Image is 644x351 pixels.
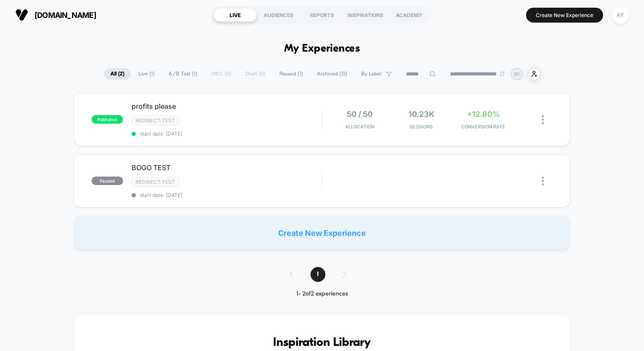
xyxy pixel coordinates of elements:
[34,11,96,20] span: [DOMAIN_NAME]
[132,68,161,80] span: Live ( 1 )
[500,71,505,76] img: end
[526,8,603,23] button: Create New Experience
[257,8,300,22] div: AUDIENCES
[310,267,325,282] span: 1
[310,68,354,80] span: Archived ( 13 )
[514,71,520,77] p: AY
[361,71,382,77] span: By Label
[162,68,204,80] span: A/B Test ( 1 )
[13,8,99,22] button: [DOMAIN_NAME]
[408,110,434,119] span: 10.23k
[100,336,544,350] h3: Inspiration Library
[132,163,322,172] span: BOGO TEST
[213,8,257,22] div: LIVE
[92,115,123,124] span: published
[542,115,544,124] img: close
[345,124,374,130] span: Allocation
[273,68,309,80] span: Paused ( 1 )
[92,177,123,185] span: paused
[454,124,512,130] span: CONVERSION RATE
[132,192,322,198] span: start date: [DATE]
[15,9,28,21] img: Visually logo
[344,8,387,22] div: INSPIRATIONS
[132,177,179,187] span: Redirect Test
[542,177,544,186] img: close
[467,110,500,119] span: +12.80%
[132,131,322,137] span: start date: [DATE]
[284,43,360,55] h1: My Experiences
[132,102,322,110] span: profits please
[393,124,450,130] span: Sessions
[281,290,363,298] div: 1 - 2 of 2 experiences
[132,116,179,125] span: Redirect Test
[347,110,373,119] span: 50 / 50
[300,8,344,22] div: REPORTS
[104,68,131,80] span: All ( 2 )
[74,216,570,250] div: Create New Experience
[609,6,631,24] button: AY
[387,8,431,22] div: ACADEMY
[612,7,629,23] div: AY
